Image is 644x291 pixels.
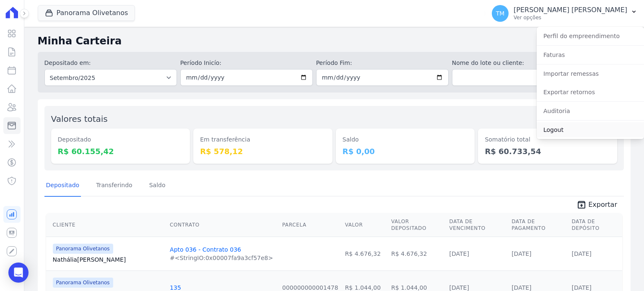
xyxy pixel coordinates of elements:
[166,213,279,237] th: Contrato
[485,146,610,157] dd: R$ 60.733,54
[388,213,446,237] th: Valor Depositado
[571,250,591,257] a: [DATE]
[514,6,627,14] p: [PERSON_NAME] [PERSON_NAME]
[180,59,313,67] label: Período Inicío:
[588,200,617,210] span: Exportar
[537,47,644,62] a: Faturas
[148,175,167,197] a: Saldo
[58,135,184,144] dt: Depositado
[508,213,568,237] th: Data de Pagamento
[388,237,446,270] td: R$ 4.676,32
[512,284,531,291] a: [DATE]
[537,28,644,44] a: Perfil do empreendimento
[449,250,469,257] a: [DATE]
[342,213,388,237] th: Valor
[53,244,113,254] span: Panorama Olivetanos
[485,135,610,144] dt: Somatório total
[170,284,181,291] a: 135
[51,114,108,124] label: Valores totais
[44,59,91,66] label: Depositado em:
[53,278,113,288] span: Panorama Olivetanos
[94,175,134,197] a: Transferindo
[170,254,273,262] div: #<StringIO:0x00007fa9a3cf57e8>
[200,146,326,157] dd: R$ 578,12
[570,200,624,211] a: unarchive Exportar
[46,213,166,237] th: Cliente
[537,103,644,118] a: Auditoria
[514,14,627,21] p: Ver opções
[537,85,644,100] a: Exportar retornos
[496,10,505,16] span: TM
[452,59,584,67] label: Nome do lote ou cliente:
[279,213,342,237] th: Parcela
[446,213,509,237] th: Data de Vencimento
[38,33,631,49] h2: Minha Carteira
[44,175,81,197] a: Depositado
[568,213,622,237] th: Data de Depósito
[53,255,163,264] a: Nathália[PERSON_NAME]
[571,284,591,291] a: [DATE]
[58,146,184,157] dd: R$ 60.155,42
[343,146,468,157] dd: R$ 0,00
[282,284,338,291] a: 000000000001478
[576,200,587,210] i: unarchive
[537,122,644,137] a: Logout
[537,66,644,81] a: Importar remessas
[8,263,29,283] div: Open Intercom Messenger
[200,135,326,144] dt: Em transferência
[343,135,468,144] dt: Saldo
[485,2,644,25] button: TM [PERSON_NAME] [PERSON_NAME] Ver opções
[170,246,241,253] a: Apto 036 - Contrato 036
[38,5,135,21] button: Panorama Olivetanos
[316,59,449,67] label: Período Fim:
[449,284,469,291] a: [DATE]
[512,250,531,257] a: [DATE]
[342,237,388,270] td: R$ 4.676,32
